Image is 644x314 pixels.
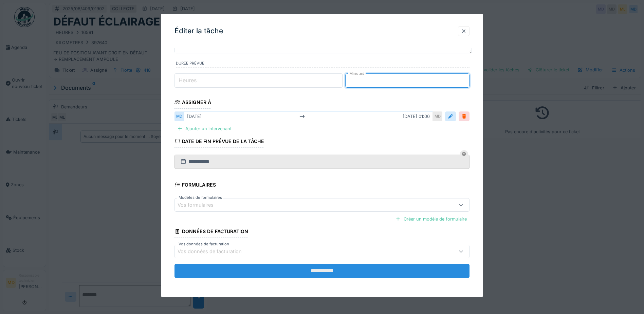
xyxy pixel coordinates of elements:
div: Données de facturation [174,226,248,238]
div: MD [174,111,184,121]
div: Formulaires [174,179,216,191]
div: Créer un modèle de formulaire [393,214,470,223]
label: Minutes [348,71,366,76]
div: Ajouter un intervenant [174,124,234,133]
div: Date de fin prévue de la tâche [174,136,264,147]
div: [DATE] [DATE] 01:00 [184,111,433,121]
label: Durée prévue [176,60,470,68]
h3: Éditer la tâche [174,27,223,35]
label: Heures [177,76,198,84]
label: Modèles de formulaires [177,194,223,200]
div: MD [433,111,442,121]
div: Vos données de facturation [178,248,251,255]
div: Assigner à [174,97,211,109]
div: Vos formulaires [178,201,223,209]
label: Vos données de facturation [177,241,231,247]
